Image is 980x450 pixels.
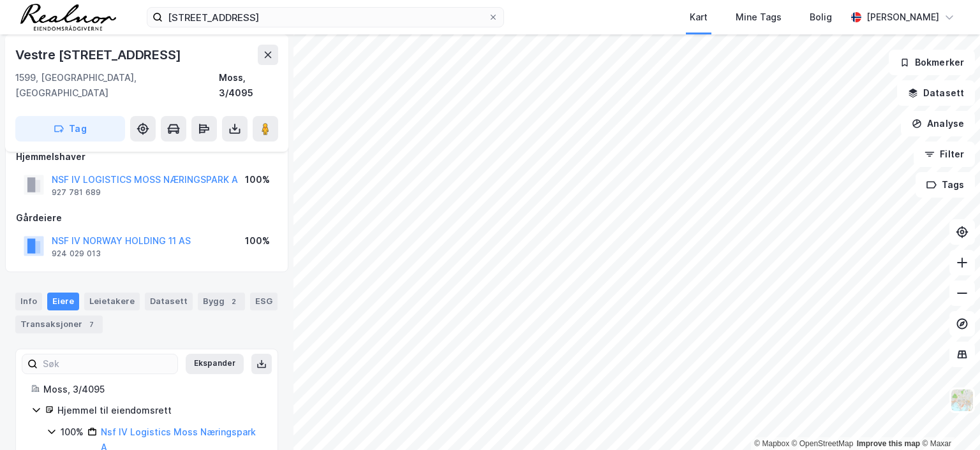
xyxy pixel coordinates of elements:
div: Info [15,293,42,310]
div: Mine Tags [736,10,782,25]
div: 7 [85,318,98,331]
div: Bygg [198,293,245,310]
input: Søk på adresse, matrikkel, gårdeiere, leietakere eller personer [163,8,488,27]
img: Z [950,388,974,412]
button: Ekspander [186,354,244,374]
div: Leietakere [84,293,140,310]
div: 100% [245,172,270,187]
input: Søk [38,354,177,374]
button: Tag [15,116,125,142]
div: 927 781 689 [52,187,101,198]
div: [PERSON_NAME] [866,10,939,25]
div: Kart [690,10,708,25]
div: Bolig [810,10,832,25]
img: realnor-logo.934646d98de889bb5806.png [20,4,116,31]
div: Vestre [STREET_ADDRESS] [15,45,183,65]
button: Analyse [901,111,975,136]
button: Filter [914,142,975,167]
button: Datasett [897,80,975,106]
button: Tags [916,172,975,198]
div: 924 029 013 [52,249,101,259]
div: Datasett [145,293,193,310]
div: ESG [250,293,278,310]
div: Moss, 3/4095 [219,70,278,101]
a: Improve this map [857,439,920,448]
div: Eiere [47,293,79,310]
button: Bokmerker [889,50,975,75]
div: 100% [245,233,270,249]
div: Transaksjoner [15,316,103,333]
a: Mapbox [754,439,789,448]
div: Kontrollprogram for chat [916,389,980,450]
div: Hjemmel til eiendomsrett [57,403,262,418]
div: Gårdeiere [16,210,278,226]
div: 1599, [GEOGRAPHIC_DATA], [GEOGRAPHIC_DATA] [15,70,219,101]
div: Hjemmelshaver [16,149,278,164]
iframe: Chat Widget [916,389,980,450]
div: 2 [227,295,240,308]
div: 100% [61,425,84,440]
a: OpenStreetMap [792,439,854,448]
div: Moss, 3/4095 [43,382,262,397]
